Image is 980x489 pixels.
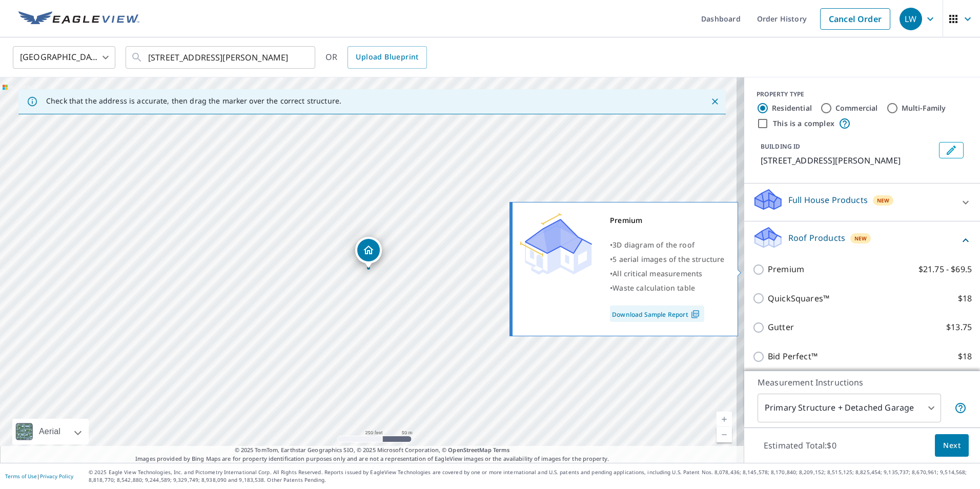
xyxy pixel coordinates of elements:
[958,350,972,363] p: $18
[89,468,975,484] p: © 2025 Eagle View Technologies, Inc. and Pictometry International Corp. All Rights Reserved. Repo...
[939,142,964,158] button: Edit building 1
[688,310,702,319] img: Pdf Icon
[820,8,890,30] a: Cancel Order
[612,269,702,278] span: All critical measurements
[610,305,704,322] a: Download Sample Report
[768,263,804,276] p: Premium
[854,234,867,242] span: New
[36,419,64,444] div: Aerial
[772,103,812,113] label: Residential
[717,427,732,442] a: Current Level 17, Zoom Out
[610,238,725,252] div: •
[348,46,426,69] a: Upload Blueprint
[788,194,868,206] p: Full House Products
[356,51,418,64] span: Upload Blueprint
[788,232,845,244] p: Roof Products
[18,11,139,27] img: EV Logo
[612,240,695,250] span: 3D diagram of the roof
[448,446,491,454] a: OpenStreetMap
[148,43,294,72] input: Search by address or latitude-longitude
[13,43,115,72] div: [GEOGRAPHIC_DATA]
[835,103,878,113] label: Commercial
[520,213,592,275] img: Premium
[900,8,922,30] div: LW
[757,90,968,99] div: PROPERTY TYPE
[717,412,732,427] a: Current Level 17, Zoom In
[5,473,73,479] p: |
[761,142,800,151] p: BUILDING ID
[610,213,725,228] div: Premium
[708,95,722,108] button: Close
[612,283,695,293] span: Waste calculation table
[46,96,341,106] p: Check that the address is accurate, then drag the marker over the correct structure.
[40,473,73,480] a: Privacy Policy
[768,292,829,305] p: QuickSquares™
[610,267,725,281] div: •
[758,394,941,422] div: Primary Structure + Detached Garage
[773,118,834,129] label: This is a complex
[954,402,967,414] span: Your report will include the primary structure and a detached garage if one exists.
[902,103,946,113] label: Multi-Family
[235,446,510,455] span: © 2025 TomTom, Earthstar Geographics SIO, © 2025 Microsoft Corporation, ©
[946,321,972,334] p: $13.75
[958,292,972,305] p: $18
[758,376,967,389] p: Measurement Instructions
[768,350,818,363] p: Bid Perfect™
[943,439,961,452] span: Next
[877,196,890,205] span: New
[768,321,794,334] p: Gutter
[918,263,972,276] p: $21.75 - $69.5
[752,226,972,255] div: Roof ProductsNew
[355,237,382,269] div: Dropped pin, building 1, Residential property, 91 Hamilton Rd Waltham, MA 02453
[493,446,510,454] a: Terms
[761,154,935,167] p: [STREET_ADDRESS][PERSON_NAME]
[935,434,969,457] button: Next
[325,46,427,69] div: OR
[756,434,845,457] p: Estimated Total: $0
[610,281,725,295] div: •
[612,254,724,264] span: 5 aerial images of the structure
[5,473,37,480] a: Terms of Use
[752,188,972,217] div: Full House ProductsNew
[12,419,89,444] div: Aerial
[610,252,725,267] div: •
